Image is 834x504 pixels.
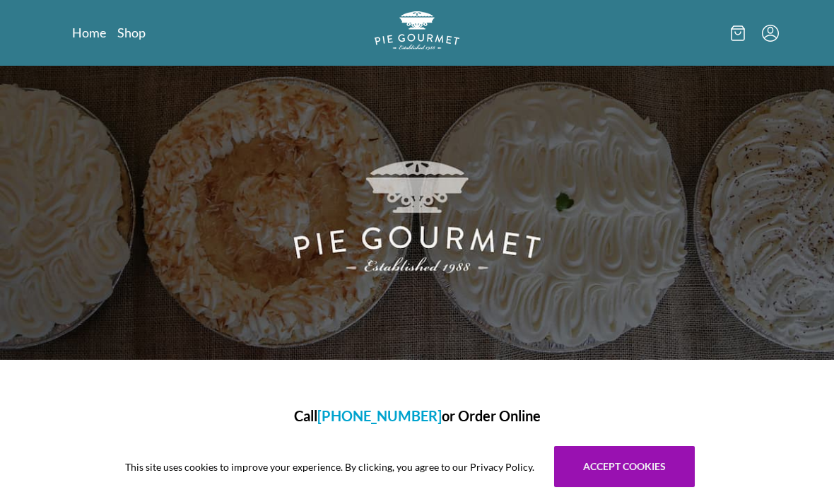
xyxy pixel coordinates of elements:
span: This site uses cookies to improve your experience. By clicking, you agree to our Privacy Policy. [125,459,534,474]
h1: Call or Order Online [89,405,745,426]
button: Accept cookies [554,446,695,487]
a: Shop [117,24,146,41]
a: Home [72,24,106,41]
button: Menu [762,25,779,42]
a: Logo [375,11,459,54]
a: [PHONE_NUMBER] [317,407,442,424]
img: logo [375,11,459,50]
